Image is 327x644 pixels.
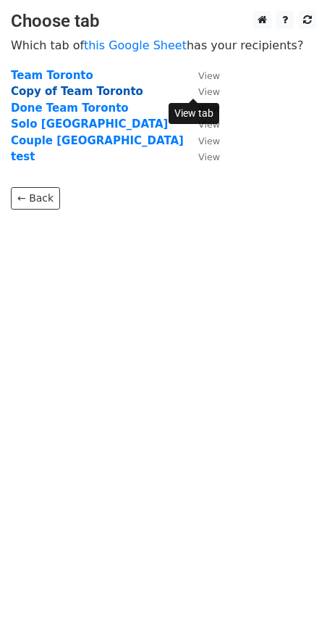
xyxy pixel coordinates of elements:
small: View [198,86,220,97]
div: View tab [169,103,219,124]
p: Which tab of has your recipients? [11,38,316,53]
a: View [184,69,220,82]
a: View [184,85,220,98]
iframe: Chat Widget [255,574,327,644]
a: Copy of Team Toronto [11,85,143,98]
h3: Choose tab [11,11,316,32]
a: this Google Sheet [84,38,187,52]
a: test [11,150,35,163]
a: Couple [GEOGRAPHIC_DATA] [11,134,184,147]
a: Team Toronto [11,69,93,82]
small: View [198,136,220,146]
a: Solo [GEOGRAPHIC_DATA] [11,117,168,131]
a: ← Back [11,187,60,210]
small: View [198,70,220,81]
a: View [184,150,220,163]
a: Done Team Toronto [11,102,129,115]
small: View [198,152,220,162]
a: View [184,134,220,147]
